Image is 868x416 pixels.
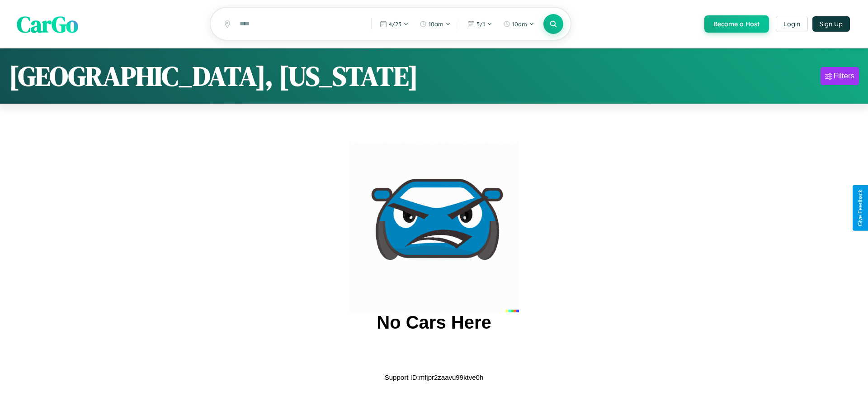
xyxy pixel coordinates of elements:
h2: No Cars Here [377,312,491,333]
span: 10am [429,20,443,28]
img: car [349,142,519,312]
span: 4 / 25 [389,20,401,28]
span: 10am [512,20,527,28]
span: CarGo [17,8,78,39]
button: Filters [821,67,859,85]
button: 10am [499,17,539,31]
p: Support ID: mfjpr2zaavu99ktve0h [385,371,483,383]
button: Login [776,16,808,32]
div: Filters [834,72,854,81]
button: Sign Up [812,16,850,32]
div: Give Feedback [857,190,863,226]
button: 4/25 [375,17,413,31]
span: 5 / 1 [476,20,485,28]
button: 5/1 [463,17,497,31]
h1: [GEOGRAPHIC_DATA], [US_STATE] [9,57,418,95]
button: Become a Host [704,15,769,33]
button: 10am [415,17,455,31]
